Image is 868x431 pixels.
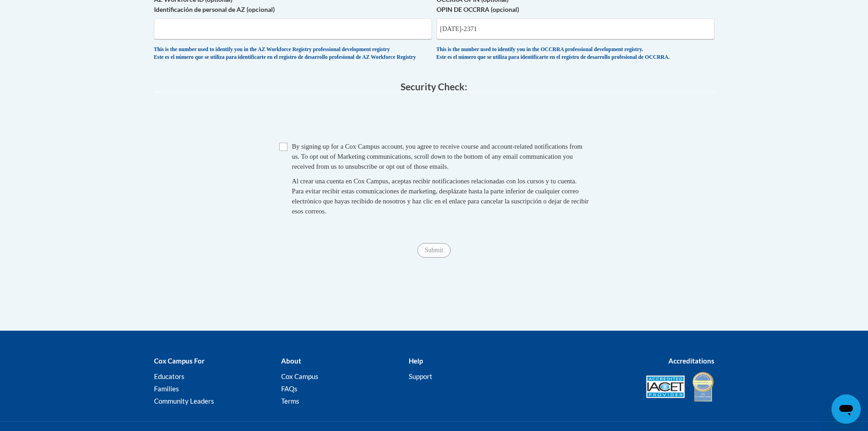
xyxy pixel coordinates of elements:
[281,357,301,365] b: About
[646,375,685,398] img: Accredited IACET® Provider
[365,101,503,137] iframe: reCAPTCHA
[437,46,714,61] div: This is the number used to identify you in the OCCRRA professional development registry. Este es ...
[401,81,467,92] span: Security Check:
[154,357,205,365] b: Cox Campus For
[292,143,583,170] span: By signing up for a Cox Campus account, you agree to receive course and account-related notificat...
[668,357,714,365] b: Accreditations
[409,372,432,380] a: Support
[281,384,298,393] a: FAQs
[281,397,299,405] a: Terms
[692,371,714,403] img: IDA® Accredited
[832,395,861,424] iframe: Button to launch messaging window
[154,384,179,393] a: Families
[292,177,589,215] span: Al crear una cuenta en Cox Campus, aceptas recibir notificaciones relacionadas con los cursos y t...
[417,243,450,258] input: Submit
[154,46,432,61] div: This is the number used to identify you in the AZ Workforce Registry professional development reg...
[409,357,423,365] b: Help
[154,372,185,380] a: Educators
[154,397,214,405] a: Community Leaders
[281,372,318,380] a: Cox Campus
